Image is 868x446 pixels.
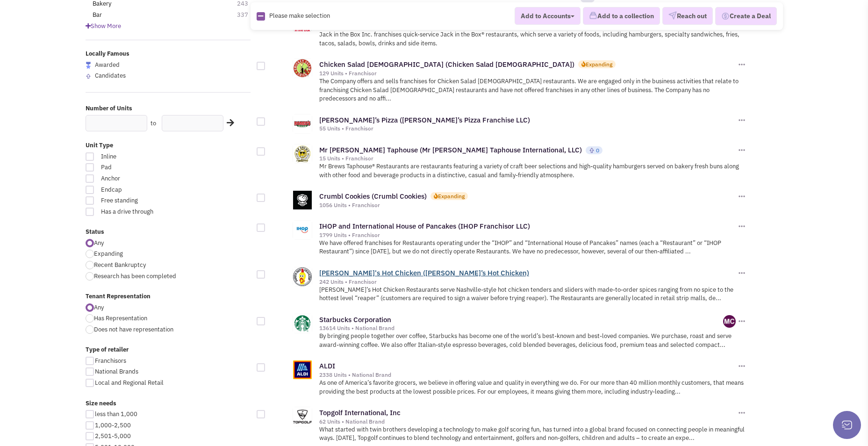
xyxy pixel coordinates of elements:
[589,12,597,20] img: icon-collection-lavender.png
[715,7,777,26] button: Create a Deal
[269,12,330,20] span: Please make selection
[319,379,747,396] p: As one of America’s favorite grocers, we believe in offering value and quality in everything we d...
[94,325,173,333] span: Does not have representation
[86,104,251,113] label: Number of Units
[95,208,199,216] span: Has a drive through
[95,152,199,161] span: Inline
[723,315,736,328] img: QPkP4yKEfE-4k4QRUioSew.png
[86,141,251,150] label: Unit Type
[94,303,104,311] span: Any
[257,12,265,21] img: Rectangle.png
[86,292,251,301] label: Tenant Representation
[95,421,131,429] span: 1,000-2,500
[95,432,131,440] span: 2,501-5,000
[515,7,581,25] button: Add to Accounts
[94,261,146,269] span: Recent Bankruptcy
[86,228,251,237] label: Status
[237,11,258,20] span: 337
[319,60,574,69] a: Chicken Salad [DEMOGRAPHIC_DATA] (Chicken Salad [DEMOGRAPHIC_DATA])
[94,272,176,280] span: Research has been completed
[95,174,199,183] span: Anchor
[95,410,137,418] span: less than 1,000
[319,201,736,209] div: 1056 Units • Franchisor
[319,222,530,230] a: IHOP and International House of Pancakes (IHOP Franchisor LLC)
[583,7,660,25] button: Add to a collection
[95,61,120,69] span: Awarded
[319,162,747,180] p: Mr Brews Taphouse® Restaurants are restaurants featuring a variety of craft beer selections and h...
[319,361,335,370] a: ALDI
[319,70,736,77] div: 129 Units • Franchisor
[151,119,156,128] label: to
[596,147,599,154] span: 0
[319,77,747,103] p: The Company offers and sells franchises for Chicken Salad [DEMOGRAPHIC_DATA] restaurants. We are ...
[319,332,747,349] p: By bringing people together over coffee, Starbucks has become one of the world’s best-known and b...
[319,30,747,48] p: Jack in the Box Inc. franchises quick-service Jack in the Box® restaurants, which serve a variety...
[86,22,121,30] span: Show More
[93,11,102,20] a: Bar
[95,72,126,79] span: Candidates
[95,357,126,365] span: Franchisors
[94,250,123,258] span: Expanding
[86,73,91,79] img: locallyfamous-upvote.png
[319,371,736,379] div: 2338 Units • National Brand
[319,155,736,162] div: 15 Units • Franchisor
[319,278,736,286] div: 242 Units • Franchisor
[319,192,427,201] a: Crumbl Cookies (Crumbl Cookies)
[95,379,164,387] span: Local and Regional Retail
[94,239,104,247] span: Any
[95,186,199,194] span: Endcap
[668,12,677,20] img: VectorPaper_Plane.png
[86,62,91,69] img: locallyfamous-largeicon.png
[94,314,147,322] span: Has Representation
[95,367,138,375] span: National Brands
[95,196,199,205] span: Free standing
[319,418,736,425] div: 62 Units • National Brand
[319,324,724,332] div: 13614 Units • National Brand
[662,7,713,25] button: Reach out
[319,231,736,239] div: 1799 Units • Franchisor
[221,117,236,129] div: Search Nearby
[86,345,251,354] label: Type of retailer
[319,145,582,154] a: Mr [PERSON_NAME] Taphouse (Mr [PERSON_NAME] Taphouse International, LLC)
[319,315,391,324] a: Starbucks Corporation
[319,268,529,277] a: [PERSON_NAME]'s Hot Chicken ([PERSON_NAME]’s Hot Chicken)
[319,425,747,443] p: What started with twin brothers developing a technology to make golf scoring fun, has turned into...
[438,192,465,200] div: Expanding
[586,60,612,68] div: Expanding
[95,163,199,172] span: Pad
[721,11,730,22] img: Deal-Dollar.png
[319,286,747,303] p: [PERSON_NAME]’s Hot Chicken Restaurants serve Nashville-style hot chicken tenders and sliders wit...
[589,147,595,153] img: locallyfamous-upvote.png
[319,115,530,124] a: [PERSON_NAME]’s Pizza ([PERSON_NAME]’s Pizza Franchise LLC)
[319,239,747,256] p: We have offered franchises for Restaurants operating under the “IHOP” and “International House of...
[86,50,251,58] label: Locally Famous
[319,408,401,417] a: Topgolf International, Inc
[86,399,251,408] label: Size needs
[319,125,736,132] div: 55 Units • Franchisor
